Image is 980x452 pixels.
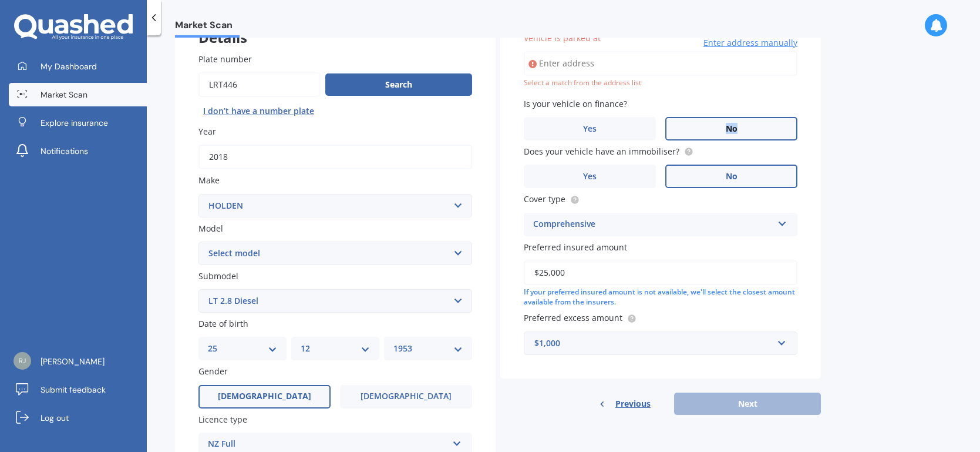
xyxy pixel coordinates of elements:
[9,111,147,135] a: Explore insurance
[9,139,147,163] a: Notifications
[175,19,240,35] span: Market Scan
[198,223,223,234] span: Model
[198,102,319,120] button: I don’t have a number plate
[9,350,147,373] a: [PERSON_NAME]
[533,217,773,232] div: Comprehensive
[41,145,88,157] span: Notifications
[9,55,147,78] a: My Dashboard
[198,366,228,377] span: Gender
[524,313,622,324] span: Preferred excess amount
[524,78,797,88] div: Select a match from the address list
[41,356,105,367] span: [PERSON_NAME]
[615,395,651,413] span: Previous
[198,72,321,97] input: Enter plate number
[198,270,238,282] span: Submodel
[524,146,679,157] span: Does your vehicle have an immobiliser?
[534,337,773,350] div: $1,000
[198,145,472,169] input: YYYY
[198,414,247,425] span: Licence type
[325,73,472,96] button: Search
[524,98,627,109] span: Is your vehicle on finance?
[583,124,597,134] span: Yes
[361,391,452,401] span: [DEMOGRAPHIC_DATA]
[703,37,797,49] span: Enter address manually
[41,412,69,424] span: Log out
[9,378,147,401] a: Submit feedback
[41,61,97,72] span: My Dashboard
[208,437,447,451] div: NZ Full
[9,83,147,106] a: Market Scan
[218,391,311,401] span: [DEMOGRAPHIC_DATA]
[726,124,737,134] span: No
[524,51,797,76] input: Enter address
[726,172,737,182] span: No
[524,32,601,43] span: Vehicle is parked at
[198,126,216,137] span: Year
[198,318,248,329] span: Date of birth
[583,172,597,182] span: Yes
[198,175,220,186] span: Make
[41,384,106,396] span: Submit feedback
[524,242,627,253] span: Preferred insured amount
[41,117,108,129] span: Explore insurance
[14,352,31,370] img: 8b4b484cffb8e8c908c90ae2635542a8
[524,194,565,205] span: Cover type
[524,260,797,285] input: Enter amount
[524,287,797,307] div: If your preferred insured amount is not available, we'll select the closest amount available from...
[9,406,147,430] a: Log out
[198,53,252,65] span: Plate number
[41,89,87,101] span: Market Scan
